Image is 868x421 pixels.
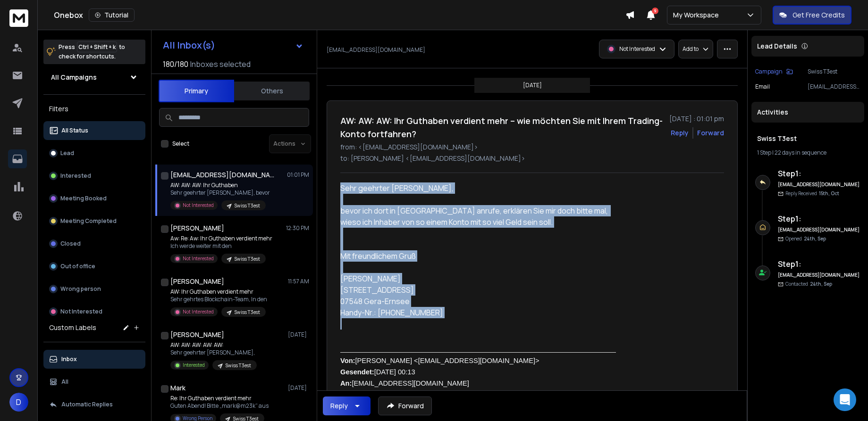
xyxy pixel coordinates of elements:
span: 24th, Sep [810,281,832,287]
button: All Status [43,121,145,140]
p: Handy-Nr.: [PHONE_NUMBER] [340,307,616,318]
p: Lead [60,149,74,157]
h1: Swiss T3est [757,134,859,143]
p: Email [755,83,770,91]
p: 01:01 PM [287,171,309,179]
p: AW: AW: AW: AW: AW: [170,341,257,349]
p: Interested [183,362,205,369]
p: [STREET_ADDRESS] [340,284,616,296]
span: [PERSON_NAME] <[EMAIL_ADDRESS][DOMAIN_NAME]> [DATE] 00:13 [EMAIL_ADDRESS][DOMAIN_NAME] Re: AW: AW... [340,357,607,410]
div: Forward [697,128,724,138]
button: Not Interested [43,302,145,321]
span: Sehr geehrter [PERSON_NAME], [340,183,454,193]
h6: [EMAIL_ADDRESS][DOMAIN_NAME] [778,272,860,279]
button: Forward [378,396,432,415]
button: D [9,393,28,412]
button: Out of office [43,257,145,276]
h1: All Campaigns [51,73,97,82]
p: to: [PERSON_NAME] <[EMAIL_ADDRESS][DOMAIN_NAME]> [340,154,724,163]
h6: Step 1 : [778,213,860,224]
p: Contacted [785,281,832,288]
h6: Step 1 : [778,168,860,179]
span: 180 / 180 [163,58,188,70]
button: Tutorial [89,8,135,22]
h1: [EMAIL_ADDRESS][DOMAIN_NAME] [170,170,274,180]
p: My Workspace [673,10,723,20]
h1: [PERSON_NAME] [170,223,224,233]
p: [DATE] [288,384,309,392]
button: Automatic Replies [43,395,145,414]
button: Inbox [43,350,145,369]
p: Inbox [61,355,77,363]
button: All [43,372,145,391]
button: Reply [323,396,371,415]
span: 1 Step [757,149,771,157]
button: Get Free Credits [773,6,851,25]
div: Onebox [54,8,625,22]
h1: [PERSON_NAME] [170,330,224,339]
p: Ich werde weiter mit den [170,242,272,250]
h6: [EMAIL_ADDRESS][DOMAIN_NAME] [778,226,860,233]
h3: Custom Labels [49,323,96,332]
p: Campaign [755,68,783,75]
div: | [757,149,859,157]
p: Sehr geehrter [PERSON_NAME], bevor [170,189,270,197]
p: Meeting Booked [60,195,107,202]
span: 15th, Oct [819,190,839,197]
span: 24th, Sep [804,235,826,242]
h3: Filters [43,102,145,116]
p: All Status [61,127,88,134]
button: Lead [43,144,145,163]
p: Swiss T3est [808,68,860,75]
p: 07548 Gera-Ernsee [340,296,616,307]
p: [DATE] [288,331,309,338]
p: from: <[EMAIL_ADDRESS][DOMAIN_NAME]> [340,142,724,152]
button: Campaign [755,68,793,75]
p: Out of office [60,263,95,270]
p: Wrong person [60,285,101,293]
p: [DATE] [523,82,542,89]
b: An: [340,380,352,387]
p: Mit freundlichem Gruß [340,250,616,262]
div: Reply [330,401,348,411]
p: Get Free Credits [792,10,845,20]
label: Select [172,140,189,148]
button: All Inbox(s) [155,36,311,55]
h6: [EMAIL_ADDRESS][DOMAIN_NAME] [778,181,860,188]
button: All Campaigns [43,68,145,87]
p: Sehr geehrter [PERSON_NAME], [170,349,257,356]
p: AW: Ihr Guthaben verdient mehr [170,288,267,296]
p: [PERSON_NAME] [340,273,616,284]
h1: AW: AW: AW: Ihr Guthaben verdient mehr – wie möchten Sie mit Ihrem Trading-Konto fortfahren? [340,114,664,140]
p: Aw: Re: Aw: Ihr Guthaben verdient mehr [170,235,272,242]
button: Primary [159,80,234,102]
p: Guten Abend! Bitte „mark@m23k“ aus [170,402,269,410]
h3: Inboxes selected [190,58,251,70]
p: Not Interested [183,202,214,209]
h1: All Inbox(s) [163,41,215,50]
p: All [61,378,68,386]
p: Swiss T3est [235,202,260,209]
p: Swiss T3est [235,309,260,316]
span: Von: [340,357,355,364]
p: AW: AW: AW: Ihr Guthaben [170,182,270,189]
p: Opened [785,235,826,242]
button: Reply [671,128,689,138]
p: Not Interested [60,308,102,315]
p: 11:57 AM [288,278,309,285]
span: bevor ich dort in [GEOGRAPHIC_DATA] anrufe, erklären Sie mir doch bitte mal, wieso ich Inhaber vo... [340,206,609,227]
p: Automatic Replies [61,401,113,408]
p: Closed [60,240,81,248]
p: Meeting Completed [60,217,117,225]
span: 9 [652,8,658,14]
p: Add to [683,45,699,53]
button: Meeting Booked [43,189,145,208]
span: 22 days in sequence [775,149,826,157]
button: Interested [43,166,145,185]
span: Ctrl + Shift + k [77,41,117,52]
button: Meeting Completed [43,212,145,231]
h6: Step 1 : [778,258,860,270]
